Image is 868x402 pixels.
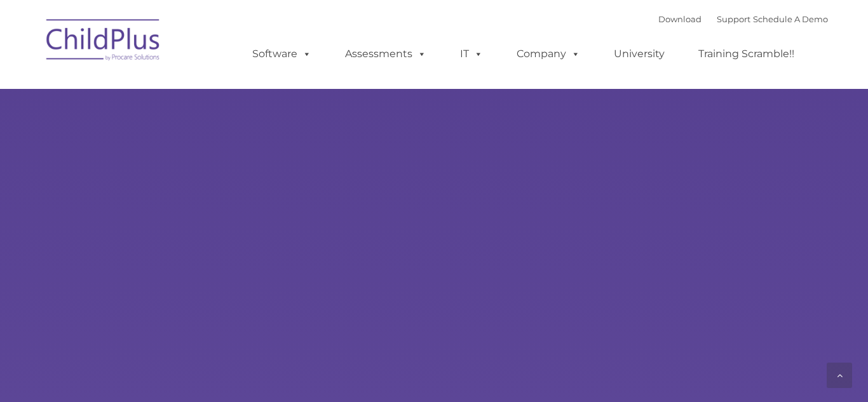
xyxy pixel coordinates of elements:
a: Software [240,41,324,67]
a: IT [447,41,496,67]
a: Support [717,14,750,24]
a: Download [658,14,702,24]
font: | [658,14,828,24]
a: Company [504,41,593,67]
img: ChildPlus by Procare Solutions [40,10,167,74]
a: Schedule A Demo [753,14,828,24]
a: Assessments [332,41,439,67]
a: University [601,41,677,67]
a: Training Scramble!! [686,41,807,67]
